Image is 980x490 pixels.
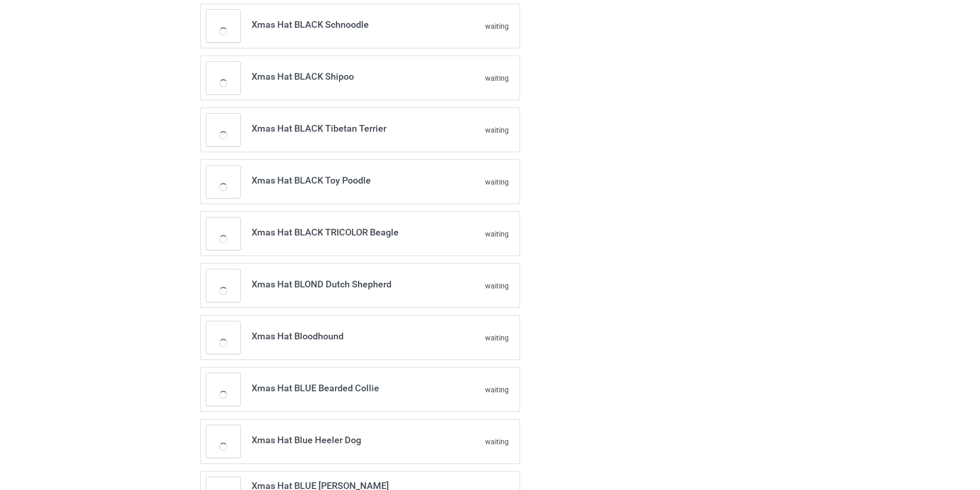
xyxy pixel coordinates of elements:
[252,278,414,290] h3: Xmas Hat BLOND Dutch Shepherd
[252,174,414,186] h3: Xmas Hat BLACK Toy Poodle
[252,382,414,394] h3: Xmas Hat BLUE Bearded Collie
[425,437,509,447] div: waiting
[252,70,414,82] h3: Xmas Hat BLACK Shipoo
[252,330,414,342] h3: Xmas Hat Bloodhound
[425,73,509,83] div: waiting
[425,229,509,239] div: waiting
[425,385,509,395] div: waiting
[252,122,414,134] h3: Xmas Hat BLACK Tibetan Terrier
[252,226,414,238] h3: Xmas Hat BLACK TRICOLOR Beagle
[252,434,414,446] h3: Xmas Hat Blue Heeler Dog
[425,177,509,187] div: waiting
[425,333,509,343] div: waiting
[425,21,509,31] div: waiting
[425,281,509,291] div: waiting
[252,19,414,30] h3: Xmas Hat BLACK Schnoodle
[425,125,509,135] div: waiting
